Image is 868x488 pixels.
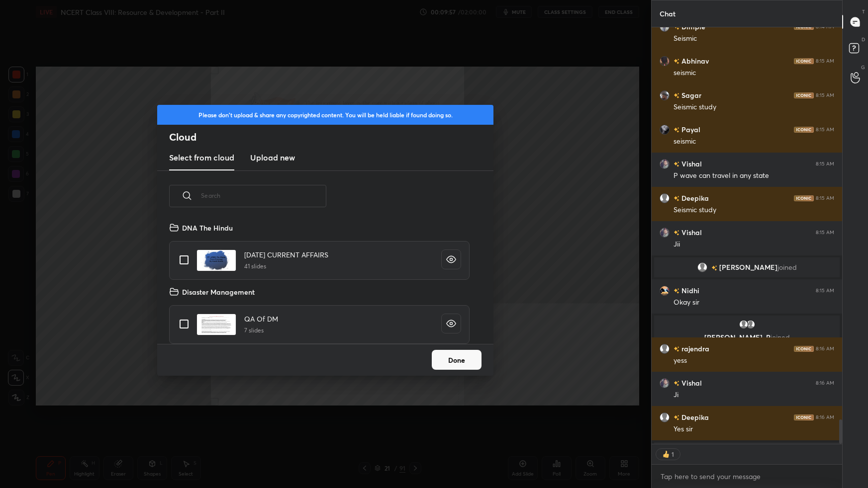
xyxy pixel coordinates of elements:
img: default.png [660,193,670,203]
h5: 41 slides [244,262,328,271]
h3: Select from cloud [169,152,234,163]
img: iconic-dark.1390631f.png [794,346,814,352]
img: no-rating-badge.077c3623.svg [674,381,679,386]
button: Done [432,350,482,370]
img: iconic-dark.1390631f.png [794,195,814,201]
div: 8:15 AM [816,161,834,167]
div: Please don't upload & share any copyrighted content. You will be held liable if found doing so. [157,105,493,125]
div: 1 [671,450,675,458]
div: seismic [674,137,834,147]
h6: Nidhi [679,285,699,296]
div: 8:15 AM [816,195,834,201]
div: Jii [674,240,834,249]
div: 8:15 AM [816,127,834,133]
div: Seismic [674,34,834,44]
input: Search [201,174,326,217]
h6: rajendra [679,343,709,354]
div: grid [157,219,482,344]
span: [PERSON_NAME] [719,263,777,271]
h6: Payal [679,124,700,135]
h6: Vishal [679,378,702,388]
img: 33a3453a86bc4579bd6e50d11cbe003a.jpg [660,125,670,135]
p: T [862,8,865,15]
h6: Deepika [679,193,709,203]
img: no-rating-badge.077c3623.svg [674,196,679,201]
h6: Abhinav [679,56,709,66]
img: default.png [697,262,707,272]
div: yess [674,356,834,366]
img: default.png [745,320,755,329]
h4: [DATE] CURRENT AFFAIRS [244,249,328,260]
img: default.png [660,412,670,422]
img: abfd94bb2e874892bae39d7c49f91136.jpg [660,56,670,66]
img: iconic-dark.1390631f.png [794,92,814,98]
h4: QA Of DM [244,314,278,324]
img: no-rating-badge.077c3623.svg [674,346,679,352]
div: 8:15 AM [816,230,834,236]
div: seismic [674,68,834,78]
h3: Upload new [250,152,295,163]
div: Ji [674,390,834,400]
img: no-rating-badge.077c3623.svg [674,288,679,294]
img: default.png [738,320,748,329]
span: joined [777,263,796,271]
img: no-rating-badge.077c3623.svg [674,127,679,133]
img: iconic-dark.1390631f.png [794,127,814,133]
img: caf17e4aed2f4a80b30a8f0a98d71855.2964746_ [660,228,670,238]
img: no-rating-badge.077c3623.svg [674,93,679,98]
p: G [861,64,865,71]
img: caf17e4aed2f4a80b30a8f0a98d71855.2964746_ [660,159,670,169]
div: 8:15 AM [816,288,834,294]
div: 8:16 AM [816,380,834,386]
img: no-rating-badge.077c3623.svg [674,24,679,30]
img: 1617692571RX8BK2.pdf [196,249,236,271]
h6: Deepika [679,412,709,422]
h6: Vishal [679,227,702,238]
img: caf17e4aed2f4a80b30a8f0a98d71855.2964746_ [660,378,670,388]
div: P wave can travel in any state [674,171,834,181]
img: f19bc8c6248f434bbecc8875bc8fe4da.jpg [660,286,670,296]
img: 1640120124M2W8TD.pdf [196,314,236,335]
h4: DNA The Hindu [182,223,233,233]
img: no-rating-badge.077c3623.svg [674,162,679,167]
h2: Cloud [169,131,493,144]
img: default.png [660,344,670,354]
img: no-rating-badge.077c3623.svg [674,415,679,420]
div: Seismic study [674,205,834,215]
img: no-rating-badge.077c3623.svg [711,265,717,271]
img: iconic-dark.1390631f.png [794,58,814,64]
div: Okay sir [674,298,834,308]
h6: Sagar [679,90,701,100]
h5: 7 slides [244,326,278,335]
div: 8:15 AM [816,92,834,98]
img: no-rating-badge.077c3623.svg [674,230,679,236]
img: 0363e219e058495cbd4d58e7b29c715b.jpg [660,90,670,100]
img: iconic-dark.1390631f.png [794,414,814,420]
h6: Vishal [679,159,702,169]
p: Chat [652,0,683,27]
img: no-rating-badge.077c3623.svg [674,59,679,64]
span: joined [770,332,789,342]
div: grid [652,27,842,464]
div: 8:16 AM [816,414,834,420]
div: 8:16 AM [816,346,834,352]
div: 8:15 AM [816,58,834,64]
p: D [862,36,865,43]
div: Yes sir [674,424,834,434]
img: thumbs_up.png [661,449,671,459]
p: [PERSON_NAME], R [660,333,834,341]
h4: Disaster Management [182,287,255,297]
div: Seismic study [674,102,834,112]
